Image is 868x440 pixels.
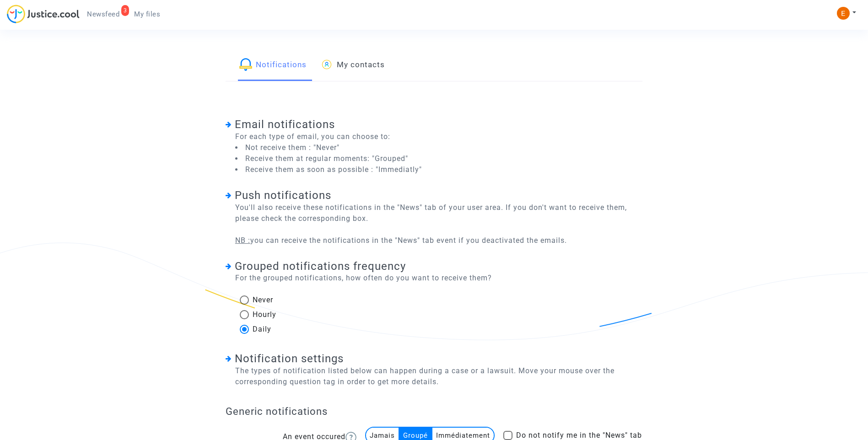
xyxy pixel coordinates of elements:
span: My files [134,10,160,18]
a: Notifications [239,50,307,81]
li: Receive them at regular moments: "Grouped" [235,153,422,164]
span: The types of notification listed below can happen during a case or a lawsuit. Move your mouse ove... [226,365,642,387]
span: Never [253,295,273,304]
u: NB : [235,236,250,245]
span: Email notifications [235,118,335,131]
span: Daily [253,325,271,333]
span: For the grouped notifications, how often do you want to receive them? [226,273,492,284]
img: icon-bell-color.svg [239,58,252,71]
li: Receive them as soon as possible : "Immediatly" [235,164,422,175]
span: You'll also receive these notifications in the "News" tab of your user area. If you don't want to... [226,202,642,246]
a: My files [127,7,167,21]
span: Notification settings [235,352,344,365]
li: Not receive them : "Never" [235,142,422,153]
img: icon-user.svg [320,58,333,71]
span: For each type of email, you can choose to: [226,131,422,175]
span: Do not notify me in the "News" tab [516,431,642,440]
span: Push notifications [235,189,331,202]
span: Grouped notifications frequency [235,260,406,273]
img: jc-logo.svg [7,5,80,23]
span: Hourly [253,310,276,319]
a: 3Newsfeed [80,7,127,21]
a: My contacts [320,50,385,81]
h4: Generic notifications [226,406,642,418]
div: 3 [121,5,129,16]
span: Newsfeed [87,10,119,18]
img: ACg8ocIeiFvHKe4dA5oeRFd_CiCnuxWUEc1A2wYhRJE3TTWt=s96-c [837,7,850,20]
